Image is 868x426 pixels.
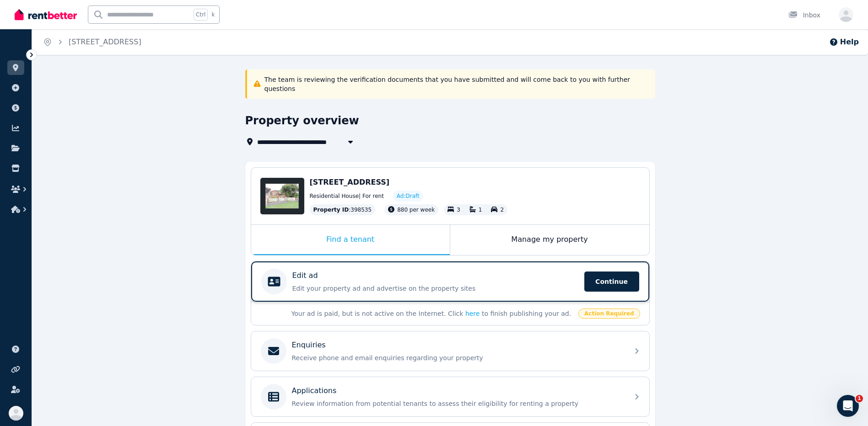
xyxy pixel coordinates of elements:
a: Edit adEdit your property ad and advertise on the property sitesContinue [251,261,649,302]
p: Review information from potential tenants to assess their eligibility for renting a property [292,399,623,408]
p: Enquiries [292,340,326,351]
a: ApplicationsReview information from potential tenants to assess their eligibility for renting a p... [251,377,649,416]
a: [STREET_ADDRESS] [69,37,141,46]
a: here [465,310,480,317]
p: Applications [292,385,337,396]
iframe: Intercom live chat [837,395,859,417]
div: Inbox [788,11,820,20]
button: Help [829,37,859,48]
span: 2 [500,207,504,213]
span: 3 [457,207,460,213]
span: Continue [584,272,639,292]
p: The team is reviewing the verification documents that you have submitted and will come back to yo... [264,75,650,93]
span: Ctrl [194,9,208,21]
img: RentBetter [15,8,77,21]
span: 880 per week [397,207,435,213]
span: Ad: Draft [397,192,420,200]
p: Edit your property ad and advertise on the property sites [292,284,579,293]
p: Edit ad [292,270,318,281]
span: k [211,11,215,18]
span: [STREET_ADDRESS] [310,178,390,186]
span: Residential House | For rent [310,192,384,200]
div: Manage my property [450,225,649,255]
p: Your ad is paid, but is not active on the Internet. Click to finish publishing your ad. [291,309,573,318]
h1: Property overview [245,113,359,128]
p: Receive phone and email enquiries regarding your property [292,353,623,362]
span: Property ID [313,206,349,213]
a: EnquiriesReceive phone and email enquiries regarding your property [251,331,649,371]
div: Find a tenant [251,225,450,255]
span: 1 [856,395,863,402]
span: 1 [479,207,482,213]
div: : 398535 [310,204,376,215]
nav: Breadcrumb [32,29,152,55]
span: Action Required [578,309,640,319]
